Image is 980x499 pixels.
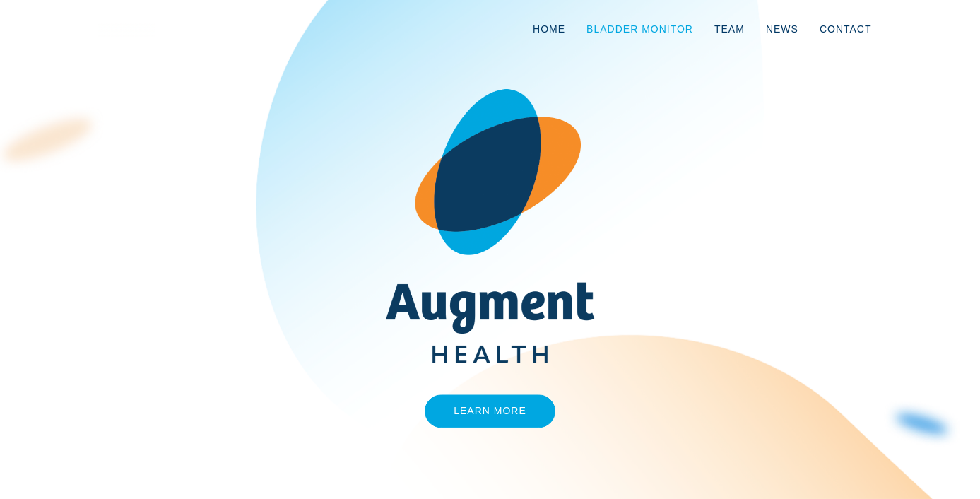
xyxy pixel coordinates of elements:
[755,6,809,52] a: News
[375,89,605,363] img: AugmentHealth_FullColor_Transparent.png
[704,6,755,52] a: Team
[522,6,576,52] a: Home
[425,395,555,428] a: Learn More
[576,6,704,52] a: Bladder Monitor
[809,6,882,52] a: Contact
[98,23,155,37] img: logo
